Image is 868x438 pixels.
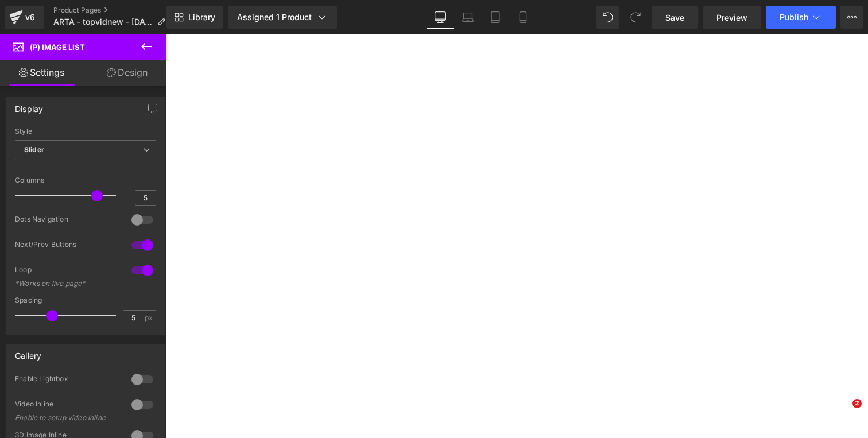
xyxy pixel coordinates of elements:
div: Enable to setup video inline [15,414,118,422]
div: Next/Prev Buttons [15,240,120,252]
span: px [145,314,154,321]
div: Display [15,98,43,114]
a: Design [86,60,169,86]
a: Laptop [454,6,482,29]
a: v6 [5,6,44,29]
span: ARTA - topvidnew - [DATE] [53,17,153,26]
span: (P) Image List [30,42,85,52]
div: Columns [15,176,156,184]
span: Save [665,11,684,24]
span: Preview [716,11,747,24]
button: Undo [596,6,619,29]
div: Spacing [15,296,156,304]
span: Library [188,12,215,22]
div: v6 [23,10,37,25]
button: More [840,6,863,29]
a: Product Pages [53,6,175,15]
div: Loop [15,265,120,277]
a: Desktop [427,6,454,29]
a: Preview [703,6,761,29]
div: Style [15,127,156,135]
div: Dots Navigation [15,215,120,227]
div: Video Inline [15,400,120,412]
button: Redo [624,6,647,29]
span: Publish [780,13,808,22]
span: 2 [852,399,862,408]
iframe: Intercom live chat [829,399,857,427]
button: Publish [766,6,836,29]
div: Gallery [15,344,41,361]
div: *Works on live page* [15,280,118,288]
div: Assigned 1 Product [237,11,328,23]
a: New Library [166,6,223,29]
a: Tablet [482,6,509,29]
div: Enable Lightbox [15,374,120,386]
b: Slider [24,145,44,154]
a: Mobile [509,6,537,29]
